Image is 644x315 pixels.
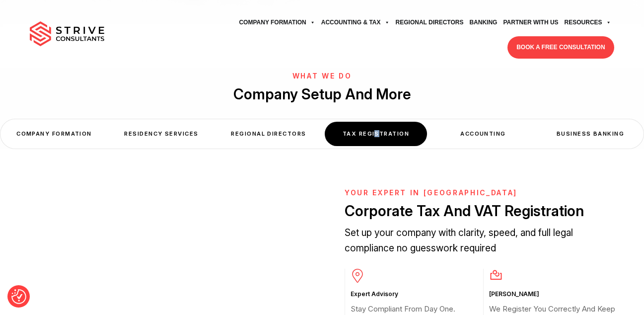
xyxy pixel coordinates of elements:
[236,9,318,36] a: Company Formation
[562,9,614,36] a: Resources
[110,122,213,146] div: Residency Services
[3,122,105,146] div: COMPANY FORMATION
[11,289,26,304] button: Consent Preferences
[217,122,320,146] div: Regional Directors
[393,9,467,36] a: Regional Directors
[351,290,478,298] h3: Expert Advisory
[489,290,616,298] h3: [PERSON_NAME]
[325,122,427,146] div: Tax Registration
[345,189,622,197] h6: YOUR EXPERT IN [GEOGRAPHIC_DATA]
[345,225,622,256] p: Set up your company with clarity, speed, and full legal compliance no guesswork required
[30,21,104,46] img: main-logo.svg
[318,9,393,36] a: Accounting & Tax
[500,9,561,36] a: Partner with Us
[11,289,26,304] img: Revisit consent button
[539,122,642,146] div: Business Banking
[432,122,534,146] div: Accounting
[466,9,500,36] a: Banking
[507,36,614,59] a: BOOK A FREE CONSULTATION
[345,201,622,221] h2: Corporate Tax And VAT Registration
